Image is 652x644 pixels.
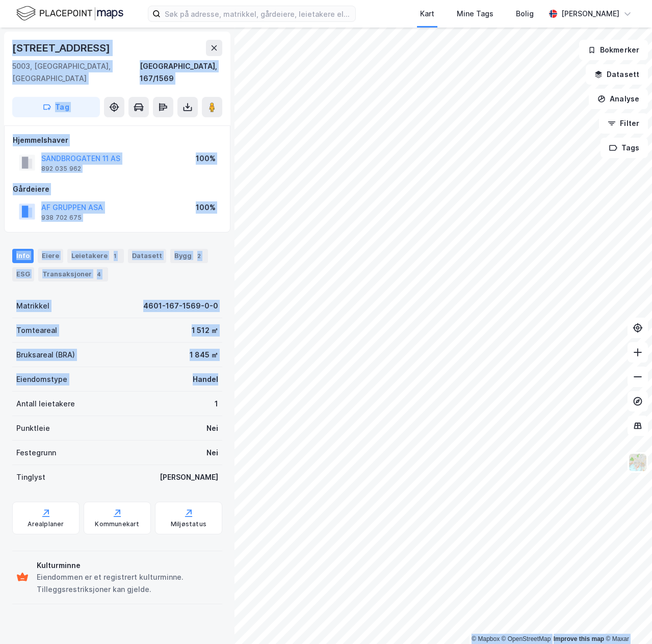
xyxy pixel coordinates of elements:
div: Bygg [170,249,208,263]
img: logo.f888ab2527a4732fd821a326f86c7f29.svg [16,5,123,22]
div: 1 [110,251,120,261]
button: Analyse [589,89,648,109]
div: 892 035 962 [41,165,81,173]
a: OpenStreetMap [502,635,551,642]
div: Tomteareal [16,324,57,337]
button: Bokmerker [579,40,648,60]
div: [PERSON_NAME] [561,8,619,20]
input: Søk på adresse, matrikkel, gårdeiere, leietakere eller personer [161,6,355,21]
div: Handel [193,373,218,385]
a: Improve this map [554,635,604,642]
a: Mapbox [472,635,500,642]
button: Tag [12,97,100,117]
div: 2 [194,251,204,261]
div: Transaksjoner [38,267,108,281]
div: Matrikkel [16,300,49,312]
div: ESG [12,267,34,281]
div: Eiere [38,249,63,263]
div: Tinglyst [16,471,45,483]
div: Bruksareal (BRA) [16,349,75,361]
div: Hjemmelshaver [13,134,222,146]
div: Kart [420,8,434,20]
div: Leietakere [67,249,124,263]
button: Datasett [586,64,648,85]
div: Festegrunn [16,447,56,459]
div: [GEOGRAPHIC_DATA], 167/1569 [140,60,222,85]
div: Miljøstatus [171,520,206,528]
div: 1 845 ㎡ [190,349,218,361]
div: 4601-167-1569-0-0 [143,300,218,312]
div: Eiendomstype [16,373,67,385]
div: Mine Tags [457,8,493,20]
div: 4 [94,269,104,279]
div: Info [12,249,34,263]
img: Z [628,453,647,472]
div: Kommunekart [95,520,139,528]
div: Arealplaner [28,520,64,528]
div: Datasett [128,249,166,263]
div: 100% [196,152,216,165]
div: Bolig [516,8,534,20]
button: Filter [599,113,648,134]
div: [STREET_ADDRESS] [12,40,112,56]
button: Tags [601,138,648,158]
div: 938 702 675 [41,214,82,222]
div: Nei [206,447,218,459]
iframe: Chat Widget [601,595,652,644]
div: 5003, [GEOGRAPHIC_DATA], [GEOGRAPHIC_DATA] [12,60,140,85]
div: Eiendommen er et registrert kulturminne. Tilleggsrestriksjoner kan gjelde. [37,571,218,596]
div: Kontrollprogram for chat [601,595,652,644]
div: Punktleie [16,422,50,434]
div: [PERSON_NAME] [160,471,218,483]
div: 1 [215,398,218,410]
div: Antall leietakere [16,398,75,410]
div: 100% [196,201,216,214]
div: 1 512 ㎡ [192,324,218,337]
div: Gårdeiere [13,183,222,195]
div: Kulturminne [37,559,218,572]
div: Nei [206,422,218,434]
